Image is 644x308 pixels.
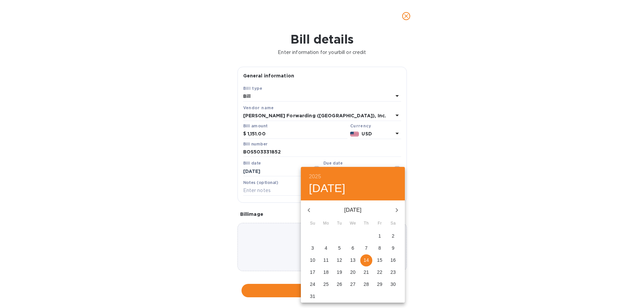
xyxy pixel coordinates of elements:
p: 30 [390,281,396,288]
span: Mo [320,220,332,227]
button: 29 [374,279,386,291]
p: 12 [337,257,342,263]
p: 6 [352,245,354,251]
button: 22 [374,266,386,279]
p: 2 [392,233,394,239]
button: 16 [387,254,399,266]
p: 3 [311,245,314,251]
button: 20 [347,266,359,279]
button: 30 [387,279,399,291]
p: 25 [323,281,329,288]
button: 19 [333,266,345,279]
button: 14 [360,254,372,266]
button: 31 [307,291,319,303]
button: 11 [320,254,332,266]
button: 8 [374,242,386,254]
button: 7 [360,242,372,254]
button: 12 [333,254,345,266]
button: 25 [320,279,332,291]
p: [DATE] [317,206,389,214]
button: 18 [320,266,332,279]
p: 26 [337,281,342,288]
button: 21 [360,266,372,279]
p: 23 [390,269,396,275]
button: 15 [374,254,386,266]
button: 23 [387,266,399,279]
button: 2025 [309,172,321,181]
button: 5 [333,242,345,254]
p: 15 [377,257,382,263]
button: [DATE] [309,181,345,195]
button: 1 [374,230,386,242]
button: 24 [307,279,319,291]
p: 9 [392,245,394,251]
p: 27 [350,281,356,288]
p: 13 [350,257,356,263]
span: Tu [333,220,345,227]
p: 29 [377,281,382,288]
button: 4 [320,242,332,254]
button: 10 [307,254,319,266]
p: 19 [337,269,342,275]
p: 21 [364,269,369,275]
button: 9 [387,242,399,254]
p: 1 [378,233,381,239]
button: 13 [347,254,359,266]
p: 28 [364,281,369,288]
p: 7 [365,245,368,251]
button: 3 [307,242,319,254]
p: 17 [310,269,315,275]
span: Sa [387,220,399,227]
p: 10 [310,257,315,263]
button: 6 [347,242,359,254]
p: 14 [364,257,369,263]
span: Fr [374,220,386,227]
button: 28 [360,279,372,291]
button: 27 [347,279,359,291]
span: Th [360,220,372,227]
span: We [347,220,359,227]
p: 31 [310,293,315,300]
p: 24 [310,281,315,288]
span: Su [307,220,319,227]
p: 18 [323,269,329,275]
p: 5 [338,245,341,251]
button: 2 [387,230,399,242]
p: 8 [378,245,381,251]
p: 11 [323,257,329,263]
button: 17 [307,266,319,279]
button: 26 [333,279,345,291]
p: 20 [350,269,356,275]
p: 4 [325,245,327,251]
p: 22 [377,269,382,275]
p: 16 [390,257,396,263]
